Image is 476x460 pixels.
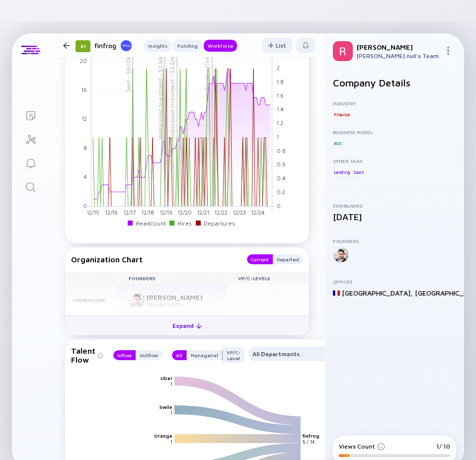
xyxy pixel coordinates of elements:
div: Insights [144,41,171,51]
div: Business Model [333,129,456,135]
div: finfrog [94,39,132,52]
tspan: 1.8 [277,78,284,85]
img: Menu [444,47,452,55]
tspan: 20 [80,58,87,64]
tspan: 16 [81,86,87,93]
button: Funding [173,40,202,52]
h2: Company Details [333,77,456,88]
text: 1 [170,410,172,416]
tspan: 12/22 [215,210,228,216]
tspan: 1.6 [277,92,284,99]
button: Departed [273,254,303,264]
tspan: 4 [83,174,87,180]
div: Other Tags [333,158,456,164]
button: List [262,38,292,53]
tspan: 0.4 [277,175,286,181]
button: Inflow [113,350,136,360]
div: Established [333,203,456,209]
div: Workforce [204,41,237,51]
tspan: 0.2 [277,189,285,195]
a: Search [12,174,49,198]
div: [PERSON_NAME] [357,43,440,51]
div: [DATE] [333,212,456,222]
div: 81 [76,40,90,52]
tspan: 12/20 [178,210,192,216]
tspan: 0.6 [277,161,286,168]
button: Outflow [136,350,162,360]
div: [PERSON_NAME] null's Team [357,52,440,60]
button: Expand [65,315,309,335]
a: Reminders [12,151,49,174]
text: 5 / 14 [303,439,315,445]
button: Current [247,254,273,264]
button: Insights [144,40,171,52]
tspan: 1.4 [277,106,284,113]
button: Managerial [186,350,223,360]
tspan: 0 [277,203,281,209]
div: Finance [333,109,351,119]
div: SaaS [352,167,365,177]
tspan: 12/19 [160,210,172,216]
div: Views Count [339,443,385,450]
tspan: 0 [83,203,87,209]
a: Lists [12,103,49,127]
text: Orange [154,433,172,439]
tspan: 12 [82,116,87,122]
div: Expand [166,318,208,333]
text: finfrog [303,433,319,439]
tspan: 0.8 [277,148,286,154]
tspan: 1 [277,134,279,140]
tspan: 12/15 [87,210,99,216]
button: Workforce [204,40,237,52]
tspan: 2 [277,65,280,72]
button: VP/C-Level [223,347,244,363]
div: Lending [333,167,351,177]
tspan: 12/23 [233,210,246,216]
a: Investor Map [12,127,49,151]
tspan: 1.2 [277,120,283,127]
div: Founders [333,238,456,244]
tspan: 12/17 [124,210,136,216]
div: B2C [333,138,343,148]
div: 1/ 10 [436,443,450,450]
img: France Flag [333,290,340,297]
button: All [172,350,186,360]
tspan: 12/18 [142,210,154,216]
text: 1 [170,439,172,445]
text: 1 [170,381,172,387]
text: Swile [159,404,172,410]
tspan: 12/21 [197,210,209,216]
div: [GEOGRAPHIC_DATA] , [342,289,413,297]
div: Organization Chart [71,254,237,264]
div: Industry [333,100,456,106]
tspan: 8 [83,145,87,151]
img: Raphaël Profile Picture [333,41,353,61]
div: Talent Flow [71,346,103,364]
div: Funding [173,41,202,51]
tspan: 12/16 [105,210,118,216]
text: Uber [160,375,172,381]
tspan: 12/24 [251,210,265,216]
div: Offices [333,279,456,285]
